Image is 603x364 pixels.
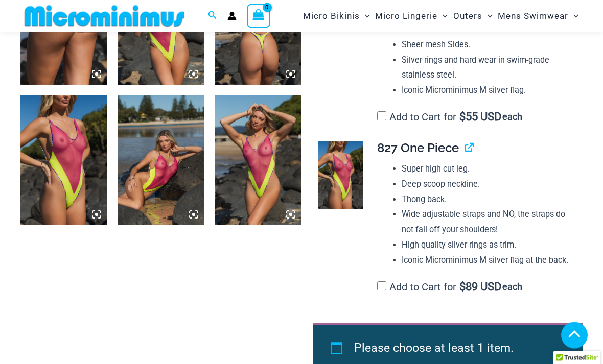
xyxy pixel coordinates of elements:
[247,4,270,28] a: View Shopping Cart, empty
[459,282,501,293] span: 89 USD
[402,177,574,192] li: Deep scoop neckline.
[482,3,493,29] span: Menu Toggle
[402,83,574,99] li: Iconic Microminimus M silver flag.
[498,3,568,29] span: Mens Swimwear
[377,111,523,124] label: Add to Cart for
[377,282,386,291] input: Add to Cart for$89 USD each
[354,337,560,360] li: Please choose at least 1 item.
[495,3,581,29] a: Mens SwimwearMenu ToggleMenu Toggle
[402,38,574,53] li: Sheer mesh Sides.
[360,3,370,29] span: Menu Toggle
[373,3,450,29] a: Micro LingerieMenu ToggleMenu Toggle
[459,111,466,124] span: $
[402,162,574,177] li: Super high cut leg.
[20,5,189,28] img: MM SHOP LOGO FLAT
[402,192,574,208] li: Thong back.
[451,3,495,29] a: OutersMenu ToggleMenu Toggle
[459,112,501,123] span: 55 USD
[208,10,217,22] a: Search icon link
[215,95,301,226] img: Coastal Bliss Leopard Sunset 827 One Piece Monokini
[318,141,363,210] img: Coastal Bliss Leopard Sunset 827 One Piece Monokini
[402,238,574,253] li: High quality silver rings as trim.
[300,3,373,29] a: Micro BikinisMenu ToggleMenu Toggle
[377,281,523,294] label: Add to Cart for
[502,282,522,293] span: each
[20,95,107,226] img: Coastal Bliss Leopard Sunset 827 One Piece Monokini
[453,3,482,29] span: Outers
[375,3,437,29] span: Micro Lingerie
[437,3,448,29] span: Menu Toggle
[402,253,574,269] li: Iconic Microminimus M silver flag at the back.
[299,2,583,31] nav: Site Navigation
[402,53,574,83] li: Silver rings and hard wear in swim-grade stainless steel.
[402,207,574,237] li: Wide adjustable straps and NO, the straps do not fall off your shoulders!
[377,141,459,156] span: 827 One Piece
[303,3,360,29] span: Micro Bikinis
[568,3,578,29] span: Menu Toggle
[459,281,466,294] span: $
[227,12,237,21] a: Account icon link
[502,112,522,123] span: each
[118,95,204,226] img: Coastal Bliss Leopard Sunset 827 One Piece Monokini
[377,112,386,121] input: Add to Cart for$55 USD each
